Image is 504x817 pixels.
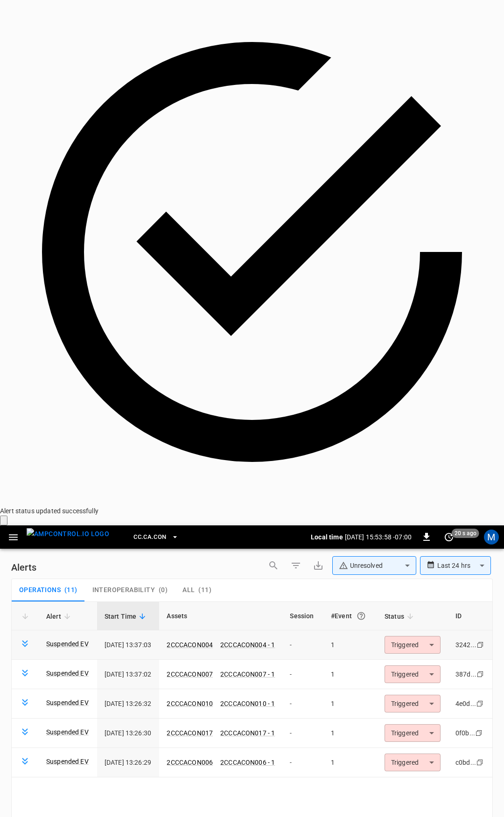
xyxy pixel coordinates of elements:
[385,724,441,742] div: Triggered
[353,608,370,624] button: An event is a single occurrence of an issue. An alert groups related events for the same asset, m...
[323,660,377,689] td: 1
[475,728,484,738] div: copy
[220,700,275,707] a: 2CCCACON010 - 1
[282,689,323,719] td: -
[167,700,213,707] a: 2CCCACON010
[167,641,213,649] a: 2CCCACON004
[455,728,475,738] div: 0f0b...
[46,727,89,737] a: Suspended EV
[130,528,182,546] button: CC.CA.CON
[105,611,149,622] span: Start Time
[64,586,77,594] span: ( 11 )
[97,689,160,719] td: [DATE] 13:26:32
[92,586,155,594] span: Interoperability
[323,748,377,777] td: 1
[97,630,160,660] td: [DATE] 13:37:03
[46,611,73,622] span: Alert
[167,759,213,766] a: 2CCCACON006
[159,586,168,594] span: ( 0 )
[46,639,89,649] a: Suspended EV
[19,586,61,594] span: Operations
[27,528,109,540] img: ampcontrol.io logo
[282,719,323,748] td: -
[282,660,323,689] td: -
[385,636,441,654] div: Triggered
[455,670,476,679] div: 387d...
[159,602,282,630] th: Assets
[133,532,166,543] span: CC.CA.CON
[484,530,499,545] div: profile-icon
[323,689,377,719] td: 1
[448,602,492,630] th: ID
[476,640,485,650] div: copy
[167,670,213,678] a: 2CCCACON007
[455,699,476,708] div: 4e0d...
[476,698,485,709] div: copy
[46,757,89,766] a: Suspended EV
[220,670,275,678] a: 2CCCACON007 - 1
[182,586,195,594] span: All
[452,529,479,538] span: 20 s ago
[323,719,377,748] td: 1
[331,608,370,624] div: #Event
[385,665,441,683] div: Triggered
[282,630,323,660] td: -
[385,695,441,712] div: Triggered
[97,719,160,748] td: [DATE] 13:26:30
[46,698,89,707] a: Suspended EV
[385,754,441,771] div: Triggered
[345,532,412,542] p: [DATE] 15:53:58 -07:00
[46,669,89,678] a: Suspended EV
[339,561,401,571] div: Unresolved
[455,758,476,767] div: c0bd...
[23,525,113,549] button: menu
[97,660,160,689] td: [DATE] 13:37:02
[97,748,160,777] td: [DATE] 13:26:29
[441,530,456,545] button: set refresh interval
[220,759,275,766] a: 2CCCACON006 - 1
[476,669,485,679] div: copy
[323,630,377,660] td: 1
[11,560,36,575] h6: Alerts
[220,641,275,649] a: 2CCCACON004 - 1
[167,729,213,737] a: 2CCCACON017
[455,640,476,649] div: 3242...
[282,748,323,777] td: -
[437,557,491,574] div: Last 24 hrs
[385,611,416,622] span: Status
[311,532,343,542] p: Local time
[220,729,275,737] a: 2CCCACON017 - 1
[476,757,485,768] div: copy
[282,602,323,630] th: Session
[198,586,211,594] span: ( 11 )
